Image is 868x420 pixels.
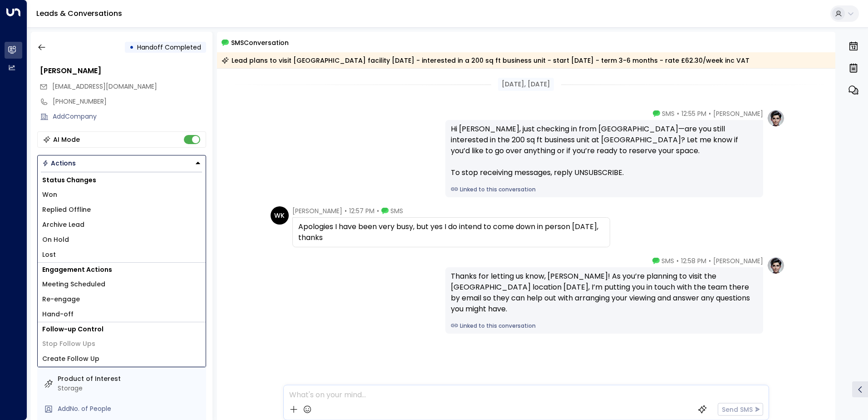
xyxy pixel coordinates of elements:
span: Archive Lead [42,220,84,230]
h1: Follow-up Control [38,322,206,336]
span: Re-engage [42,295,80,304]
div: AddCompany [53,112,206,121]
div: WK [271,206,289,225]
span: SMS [661,256,674,265]
span: SMS [662,109,675,118]
span: Handoff Completed [137,43,201,52]
span: 12:57 PM [349,206,375,215]
span: Won [42,190,57,200]
h1: Status Changes [38,173,206,187]
span: • [345,206,347,215]
div: [PHONE_NUMBER] [53,97,206,106]
span: Lost [42,250,56,260]
span: 12:55 PM [681,109,706,118]
h1: Engagement Actions [38,263,206,277]
span: Replied Offline [42,205,91,215]
img: profile-logo.png [767,109,785,127]
span: [EMAIL_ADDRESS][DOMAIN_NAME] [52,82,157,91]
span: • [676,256,679,265]
span: SMS [390,206,403,215]
a: Linked to this conversation [451,185,758,194]
span: [PERSON_NAME] [292,206,342,215]
span: Create Follow Up [42,354,99,364]
div: [PERSON_NAME] [40,65,206,76]
div: Lead plans to visit [GEOGRAPHIC_DATA] facility [DATE] - interested in a 200 sq ft business unit -... [222,56,750,65]
div: Storage [58,384,202,393]
img: profile-logo.png [767,256,785,275]
span: Stop Follow Ups [42,339,95,349]
div: Thanks for letting us know, [PERSON_NAME]! As you’re planning to visit the [GEOGRAPHIC_DATA] loca... [451,271,758,315]
label: Product of Interest [58,374,202,384]
span: On Hold [42,235,69,245]
span: [PERSON_NAME] [713,256,763,265]
span: • [709,256,711,265]
div: Apologies I have been very busy, but yes I do intend to come down in person [DATE], thanks [298,221,604,243]
div: Hi [PERSON_NAME], just checking in from [GEOGRAPHIC_DATA]—are you still interested in the 200 sq ... [451,124,758,178]
div: AI Mode [53,135,80,144]
a: Linked to this conversation [451,322,758,330]
span: • [677,109,679,118]
span: wasim.k1@hotmail.com [52,82,157,91]
a: Leads & Conversations [36,8,122,19]
button: Actions [37,155,206,171]
div: • [129,39,134,55]
div: Actions [42,159,76,167]
div: [DATE], [DATE] [498,78,554,91]
span: 12:58 PM [681,256,706,265]
span: • [377,206,379,215]
div: AddNo. of People [58,404,202,414]
div: Button group with a nested menu [37,155,206,171]
span: Hand-off [42,310,74,319]
span: [PERSON_NAME] [713,109,763,118]
span: • [709,109,711,118]
span: Meeting Scheduled [42,280,105,289]
span: SMS Conversation [231,37,289,48]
